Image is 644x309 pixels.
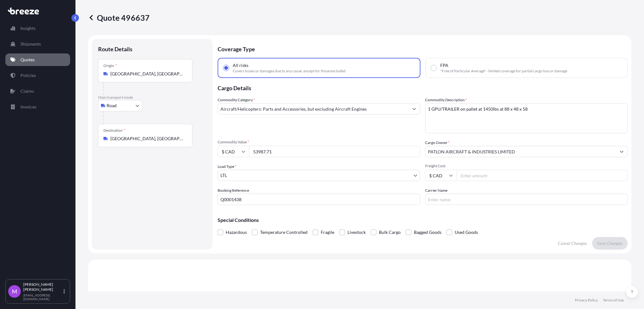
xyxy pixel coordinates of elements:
input: FPA"Free of Particular Average" - limited coverage for partial cargo loss or damage [431,65,436,71]
span: Commodity Value [218,140,420,145]
label: Commodity Description [425,97,467,103]
p: Save Changes [597,240,623,246]
div: Origin [103,63,117,68]
a: Terms of Use [603,298,624,303]
span: Freight Cost [425,163,628,168]
input: All risksCovers losses or damages due to any cause, except for those excluded [223,65,229,71]
span: Temperature Controlled [260,228,308,237]
input: Origin [110,71,185,77]
span: M [12,288,17,295]
a: Policies [5,69,70,82]
p: Quotes [20,57,35,63]
span: Used Goods [455,228,478,237]
input: Your internal reference [218,194,420,205]
p: [EMAIL_ADDRESS][DOMAIN_NAME] [23,293,62,301]
span: Livestock [347,228,366,237]
p: Policies [20,72,36,79]
a: Claims [5,85,70,97]
p: Route Details [98,45,132,53]
input: Destination [110,135,185,142]
p: Invoices [20,104,36,110]
span: Bulk Cargo [379,228,401,237]
button: Save Changes [592,237,628,250]
p: Insights [20,25,36,31]
button: Show suggestions [616,146,627,157]
span: Road [107,102,117,109]
span: All risks [233,62,248,69]
textarea: 1 GPU/TRAILER on pallet at 1450lbs at 88 x 48 x 58 [425,103,628,133]
input: Full name [425,146,616,157]
input: Enter name [425,194,628,205]
button: Select transport [98,100,142,111]
span: Hazardous [226,228,247,237]
p: [PERSON_NAME] [PERSON_NAME] [23,282,62,292]
input: Type amount [249,146,420,157]
label: Cargo Owner [425,140,450,146]
span: "Free of Particular Average" - limited coverage for partial cargo loss or damage [440,69,567,74]
button: Show suggestions [408,103,420,114]
p: Special Conditions [218,218,628,223]
a: Shipments [5,38,70,50]
a: Invoices [5,101,70,113]
span: Load Type [218,163,236,170]
span: Covers losses or damages due to any cause, except for those excluded [233,69,346,74]
label: Carrier Name [425,187,447,194]
span: Fragile [321,228,334,237]
p: Claims [20,88,34,94]
a: Insights [5,22,70,35]
label: Commodity Category [218,97,255,103]
p: Coverage Type [218,39,628,58]
label: Booking Reference [218,187,249,194]
a: Quotes [5,53,70,66]
p: Cancel Changes [558,240,587,246]
p: Main transport mode [98,95,206,100]
span: FPA [440,62,448,69]
input: Enter amount [457,170,628,181]
span: Bagged Goods [414,228,441,237]
input: Select a commodity type [218,103,408,114]
button: LTL [218,170,420,181]
span: LTL [220,172,227,179]
p: Quote 496637 [88,13,150,23]
a: Privacy Policy [575,298,598,303]
p: Cargo Details [218,78,628,97]
p: Shipments [20,41,41,47]
button: Cancel Changes [553,237,592,250]
div: Destination [103,128,125,133]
